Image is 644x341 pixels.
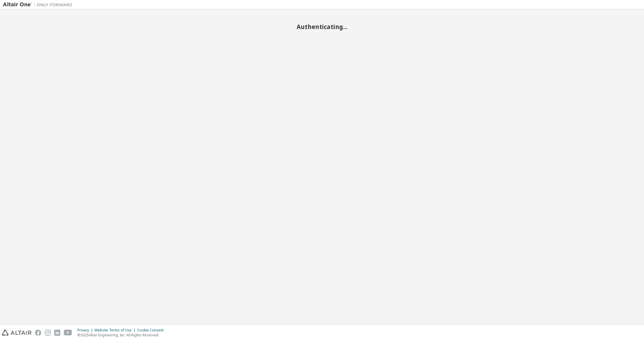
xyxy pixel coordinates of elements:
h2: Authenticating... [3,23,641,30]
img: altair_logo.svg [2,330,32,336]
div: Website Terms of Use [95,328,137,333]
img: youtube.svg [64,330,72,336]
img: facebook.svg [35,330,41,336]
img: Altair One [3,2,75,8]
p: © 2025 Altair Engineering, Inc. All Rights Reserved. [77,333,167,338]
img: instagram.svg [45,330,51,336]
div: Privacy [77,328,95,333]
div: Cookie Consent [137,328,167,333]
img: linkedin.svg [54,330,60,336]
